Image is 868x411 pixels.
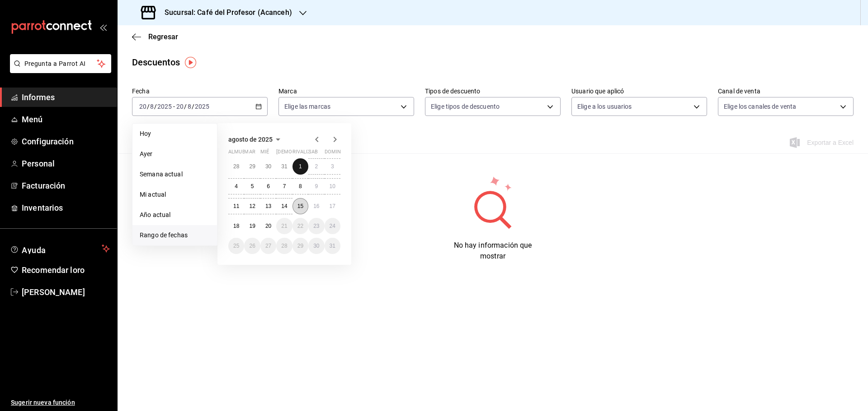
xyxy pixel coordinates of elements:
abbr: 13 de agosto de 2025 [265,203,271,209]
font: 21 [281,223,287,229]
abbr: 10 de agosto de 2025 [330,183,335,189]
abbr: 6 de agosto de 2025 [267,183,270,189]
abbr: 31 de agosto de 2025 [330,243,335,249]
font: 22 [297,223,303,229]
font: 17 [330,203,335,209]
font: 5 [251,183,254,189]
button: 30 de julio de 2025 [260,158,276,175]
abbr: 30 de agosto de 2025 [313,243,319,249]
font: rivalizar [292,149,317,155]
abbr: 30 de julio de 2025 [265,163,271,170]
abbr: martes [244,149,255,158]
abbr: 16 de agosto de 2025 [313,203,319,209]
abbr: sábado [308,149,318,158]
a: Pregunta a Parrot AI [6,65,111,75]
button: 29 de agosto de 2025 [292,238,308,254]
font: Ayer [140,150,153,157]
input: -- [176,103,184,110]
font: [PERSON_NAME] [22,287,85,297]
font: Año actual [140,211,170,218]
abbr: 9 de agosto de 2025 [315,183,318,189]
font: Menú [22,115,43,124]
font: 23 [313,223,319,229]
button: 27 de agosto de 2025 [260,238,276,254]
abbr: 24 de agosto de 2025 [330,223,335,229]
font: Elige a los usuarios [577,103,632,110]
button: 31 de julio de 2025 [276,158,292,175]
abbr: 31 de julio de 2025 [281,163,287,170]
font: Elige los canales de venta [724,103,796,110]
font: / [192,103,194,110]
abbr: 29 de julio de 2025 [249,163,255,170]
button: 28 de agosto de 2025 [276,238,292,254]
button: 2 de agosto de 2025 [308,158,324,175]
font: dominio [325,149,346,155]
font: Tipos de descuento [425,88,480,95]
button: 7 de agosto de 2025 [276,178,292,194]
abbr: miércoles [260,149,269,158]
button: 23 de agosto de 2025 [308,218,324,234]
button: 3 de agosto de 2025 [325,158,340,175]
button: 8 de agosto de 2025 [292,178,308,194]
button: 12 de agosto de 2025 [244,198,260,214]
button: 10 de agosto de 2025 [325,178,340,194]
font: Marca [278,88,297,95]
font: 4 [235,183,238,189]
font: 12 [249,203,255,209]
button: abrir_cajón_menú [99,23,107,31]
button: 18 de agosto de 2025 [228,218,244,234]
abbr: viernes [292,149,317,158]
input: -- [139,103,147,110]
font: 13 [265,203,271,209]
font: Sugerir nueva función [11,399,75,406]
abbr: 27 de agosto de 2025 [265,243,271,249]
abbr: 28 de agosto de 2025 [281,243,287,249]
button: 21 de agosto de 2025 [276,218,292,234]
button: 17 de agosto de 2025 [325,198,340,214]
font: Informes [22,92,55,102]
font: Descuentos [132,57,180,68]
button: 24 de agosto de 2025 [325,218,340,234]
font: 8 [299,183,302,189]
font: 31 [281,163,287,170]
font: [DEMOGRAPHIC_DATA] [276,149,330,155]
font: Personal [22,159,55,168]
font: / [154,103,157,110]
button: 20 de agosto de 2025 [260,218,276,234]
font: 26 [249,243,255,249]
font: Fecha [132,88,150,95]
font: 11 [233,203,239,209]
font: 20 [265,223,271,229]
abbr: 21 de agosto de 2025 [281,223,287,229]
font: Mi actual [140,191,166,198]
abbr: 8 de agosto de 2025 [299,183,302,189]
abbr: 5 de agosto de 2025 [251,183,254,189]
button: 13 de agosto de 2025 [260,198,276,214]
abbr: 18 de agosto de 2025 [233,223,239,229]
font: No hay información que mostrar [454,241,532,260]
button: 15 de agosto de 2025 [292,198,308,214]
font: Ayuda [22,245,46,255]
abbr: 7 de agosto de 2025 [283,183,286,189]
abbr: 29 de agosto de 2025 [297,243,303,249]
font: Canal de venta [718,88,760,95]
abbr: 11 de agosto de 2025 [233,203,239,209]
font: 9 [315,183,318,189]
font: Hoy [140,130,151,137]
input: ---- [194,103,210,110]
font: 1 [299,163,302,170]
abbr: 17 de agosto de 2025 [330,203,335,209]
input: ---- [157,103,172,110]
font: 29 [249,163,255,170]
abbr: 15 de agosto de 2025 [297,203,303,209]
font: Inventarios [22,203,63,212]
font: Configuración [22,137,74,146]
button: 11 de agosto de 2025 [228,198,244,214]
font: Regresar [148,32,178,41]
font: 7 [283,183,286,189]
button: 9 de agosto de 2025 [308,178,324,194]
button: 22 de agosto de 2025 [292,218,308,234]
abbr: 23 de agosto de 2025 [313,223,319,229]
font: 30 [265,163,271,170]
font: agosto de 2025 [228,136,273,143]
